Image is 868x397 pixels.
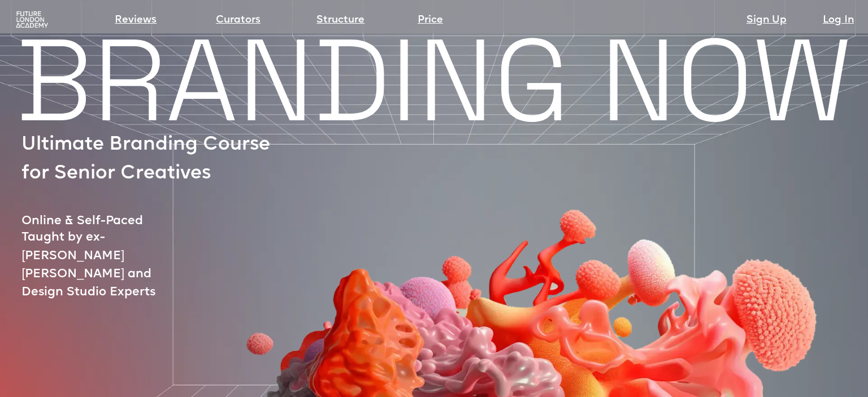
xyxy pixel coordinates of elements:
[418,12,443,28] a: Price
[115,12,157,28] a: Reviews
[21,229,195,302] p: Taught by ex-[PERSON_NAME] [PERSON_NAME] and Design Studio Experts
[21,131,282,188] p: Ultimate Branding Course for Senior Creatives
[823,12,854,28] a: Log In
[316,12,364,28] a: Structure
[216,12,261,28] a: Curators
[747,12,787,28] a: Sign Up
